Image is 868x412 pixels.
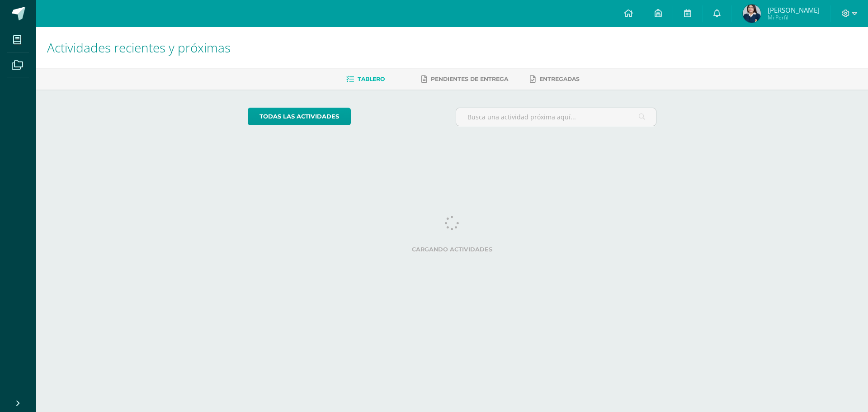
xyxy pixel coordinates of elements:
span: Entregadas [539,76,580,82]
span: Pendientes de entrega [431,76,508,82]
input: Busca una actividad próxima aquí... [456,108,656,126]
span: [PERSON_NAME] [768,5,820,14]
img: 0f9b40ae5c489d2e36c357e6727de999.png [743,5,761,23]
a: Tablero [346,72,385,86]
span: Tablero [358,76,385,82]
a: Entregadas [530,72,580,86]
a: Pendientes de entrega [421,72,508,86]
span: Mi Perfil [768,14,820,21]
span: Actividades recientes y próximas [47,39,231,56]
a: todas las Actividades [248,108,351,125]
label: Cargando actividades [248,246,657,253]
